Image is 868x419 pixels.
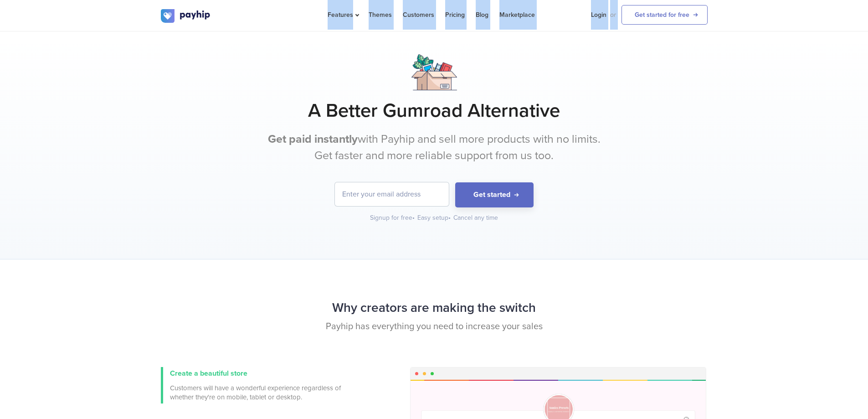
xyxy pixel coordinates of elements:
[170,383,343,402] span: Customers will have a wonderful experience regardless of whether they're on mobile, tablet or des...
[411,54,457,90] img: box.png
[268,132,358,146] b: Get paid instantly
[453,213,498,222] div: Cancel any time
[263,131,605,164] p: with Payhip and sell more products with no limits. Get faster and more reliable support from us too.
[328,11,358,19] span: Features
[417,213,452,222] div: Easy setup
[335,182,449,206] input: Enter your email address
[370,213,416,222] div: Signup for free
[412,214,415,222] span: •
[448,214,451,222] span: •
[161,320,708,333] p: Payhip has everything you need to increase your sales
[161,9,211,23] img: logo.svg
[161,296,708,320] h2: Why creators are making the switch
[621,5,708,25] a: Get started for free
[170,369,247,378] span: Create a beautiful store
[161,367,343,403] a: Create a beautiful store Customers will have a wonderful experience regardless of whether they're...
[455,182,534,207] button: Get started
[161,99,708,122] h1: A Better Gumroad Alternative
